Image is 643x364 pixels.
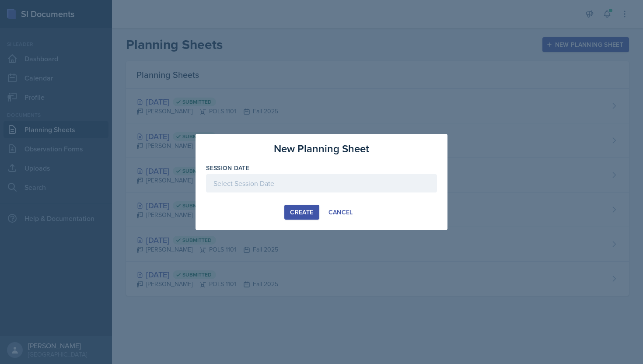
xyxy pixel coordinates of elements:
div: Cancel [328,209,353,216]
label: Session Date [206,164,249,172]
h3: New Planning Sheet [274,141,369,157]
button: Cancel [323,205,359,220]
div: Create [290,209,313,216]
button: Create [284,205,319,220]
